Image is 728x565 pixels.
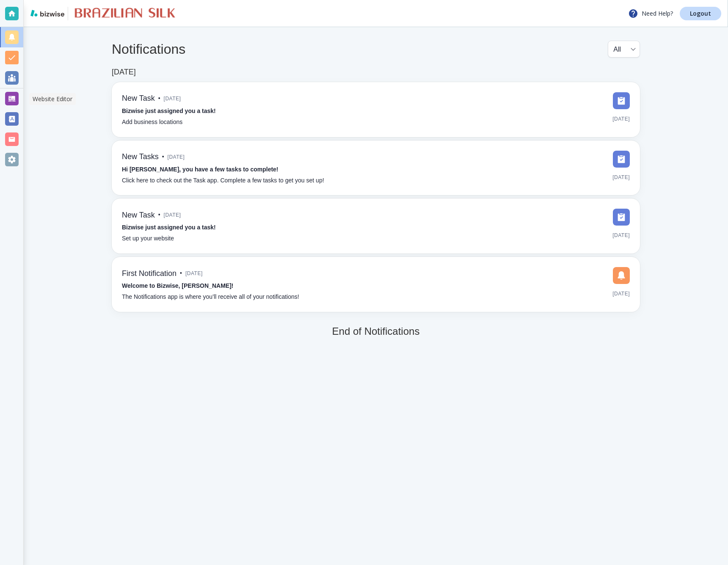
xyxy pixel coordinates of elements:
p: The Notifications app is where you’ll receive all of your notifications! [122,292,299,302]
img: DashboardSidebarTasks.svg [613,209,630,226]
p: Logout [690,11,711,17]
h6: First Notification [122,269,176,278]
h6: New Task [122,94,155,103]
div: Profile image for Support [17,14,34,30]
p: • [162,152,164,162]
div: Google Tag Manager Guide [17,179,142,188]
a: New Task•[DATE]Bizwise just assigned you a task!Set up your website[DATE] [112,198,640,254]
div: Send us a message [17,107,141,116]
div: Connect Bizwise Email to Gmail [17,195,142,204]
h6: New Tasks [122,152,159,162]
span: [DATE] [168,151,185,163]
div: DropInBlog Guide [12,160,157,176]
button: Messages [56,264,113,298]
p: How can we help? [17,74,152,89]
span: [DATE] [612,229,630,242]
strong: Bizwise just assigned you a task! [122,224,216,231]
button: Help [113,264,169,298]
img: DashboardSidebarTasks.svg [613,151,630,168]
img: Brazilian Silk [72,7,176,20]
div: All [613,41,634,57]
p: Set up your website [122,234,174,243]
img: DashboardSidebarNotification.svg [613,267,630,284]
span: Messages [70,285,99,291]
a: Logout [680,7,721,20]
div: Send us a messageWe'll be back online later [DATE] [8,99,161,132]
p: Hi [PERSON_NAME] [17,60,152,74]
div: Google Tag Manager Guide [12,176,157,191]
p: Need Help? [628,8,673,19]
p: Add business locations [122,118,182,127]
a: New Tasks•[DATE]Hi [PERSON_NAME], you have a few tasks to complete!Click here to check out the Ta... [112,141,640,196]
p: • [158,210,160,220]
span: [DATE] [164,92,181,105]
p: Website Editor [33,95,72,103]
h6: [DATE] [112,68,136,77]
p: • [158,94,160,103]
span: [DATE] [612,171,630,184]
span: [DATE] [612,113,630,125]
a: New Task•[DATE]Bizwise just assigned you a task!Add business locations[DATE] [112,82,640,137]
h5: End of Notifications [332,325,420,338]
span: Search for help [17,144,69,153]
span: [DATE] [164,209,181,221]
a: First Notification•[DATE]Welcome to Bizwise, [PERSON_NAME]!The Notifications app is where you’ll ... [112,257,640,312]
img: bizwise [30,10,64,17]
h4: Notifications [112,41,185,57]
span: Help [134,285,148,291]
button: Search for help [12,140,157,157]
strong: Welcome to Bizwise, [PERSON_NAME]! [122,282,233,289]
h6: New Task [122,211,155,220]
span: [DATE] [185,267,203,280]
div: We'll be back online later [DATE] [17,116,141,124]
div: Close [146,14,161,29]
p: • [180,269,182,278]
span: [DATE] [612,287,630,300]
div: Connect Bizwise Email to Gmail [12,191,157,207]
span: Home [19,285,38,291]
strong: Hi [PERSON_NAME], you have a few tasks to complete! [122,166,279,173]
img: DashboardSidebarTasks.svg [613,92,630,109]
strong: Bizwise just assigned you a task! [122,107,216,114]
div: DropInBlog Guide [17,163,142,172]
p: Click here to check out the Task app. Complete a few tasks to get you set up! [122,176,324,185]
